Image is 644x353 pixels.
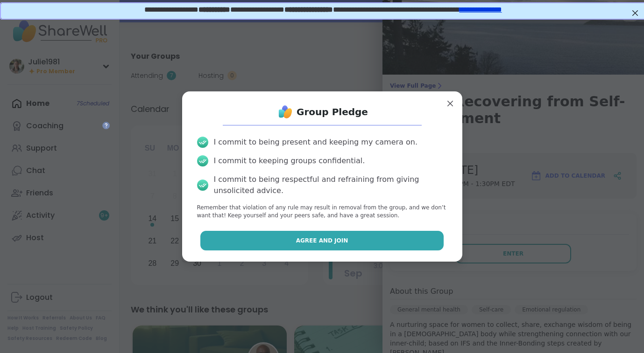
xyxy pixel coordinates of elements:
img: ShareWell Logo [276,103,295,121]
span: Agree and Join [296,236,348,245]
h1: Group Pledge [297,105,368,118]
div: I commit to being respectful and refraining from giving unsolicited advice. [214,174,447,196]
div: I commit to keeping groups confidential. [214,155,365,166]
div: I commit to being present and keeping my camera on. [214,137,418,148]
p: Remember that violation of any rule may result in removal from the group, and we don’t want that!... [197,204,447,220]
button: Agree and Join [200,231,444,250]
iframe: Spotlight [102,122,110,129]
